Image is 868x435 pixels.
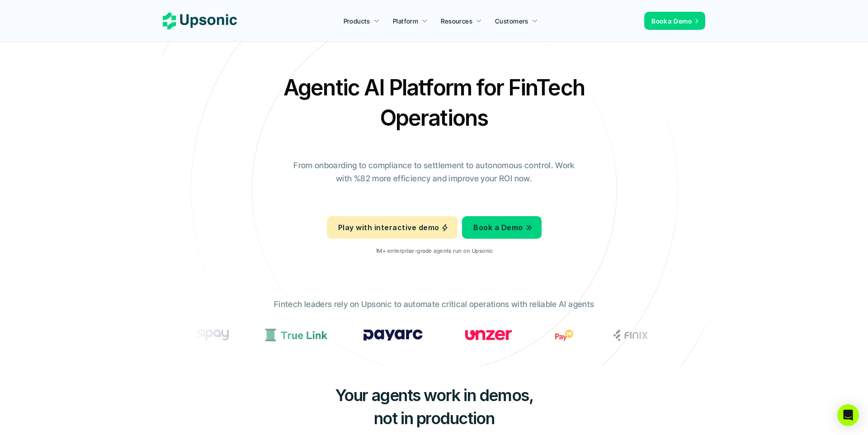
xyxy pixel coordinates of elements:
[276,72,592,133] h2: Agentic AI Platform for FinTech Operations
[462,216,541,239] a: Book a Demo
[473,221,523,234] p: Book a Demo
[338,13,385,29] a: Products
[274,298,594,311] p: Fintech leaders rely on Upsonic to automate critical operations with reliable AI agents
[344,16,370,26] p: Products
[287,159,581,185] p: From onboarding to compliance to settlement to autonomous control. Work with %82 more efficiency ...
[644,12,705,30] a: Book a Demo
[495,16,528,26] p: Customers
[335,385,533,405] span: Your agents work in demos,
[375,248,492,254] p: 1M+ enterprise-grade agents run on Upsonic
[393,16,418,26] p: Platform
[441,16,472,26] p: Resources
[327,216,458,239] a: Play with interactive demo
[837,404,859,426] div: Open Intercom Messenger
[651,16,692,26] p: Book a Demo
[338,221,439,234] p: Play with interactive demo
[374,408,495,428] span: not in production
